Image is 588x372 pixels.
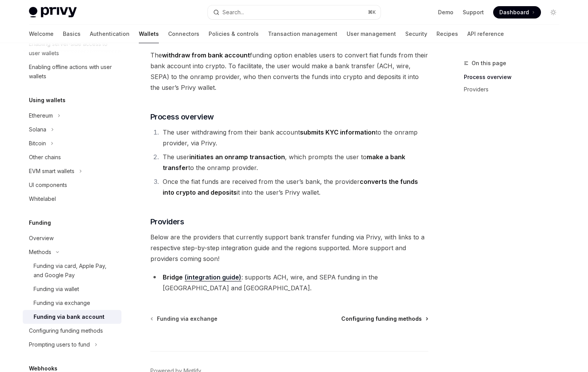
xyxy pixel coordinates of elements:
[139,25,159,43] a: Wallets
[472,59,506,68] span: On this page
[29,111,53,120] div: Ethereum
[23,150,121,164] a: Other chains
[34,312,104,322] div: Funding via bank account
[150,111,214,122] span: Process overview
[464,83,566,96] a: Providers
[29,25,54,43] a: Welcome
[23,178,121,192] a: UI components
[63,25,81,43] a: Basics
[150,232,428,264] span: Below are the providers that currently support bank transfer funding via Privy, with links to a r...
[29,234,54,243] div: Overview
[23,296,121,310] a: Funding via exchange
[160,151,428,173] li: The user , which prompts the user to to the onramp provider.
[29,167,74,176] div: EVM smart wallets
[29,96,66,105] h5: Using wallets
[23,60,121,83] a: Enabling offline actions with user wallets
[29,153,61,162] div: Other chains
[209,25,259,43] a: Policies & controls
[341,315,428,323] a: Configuring funding methods
[34,261,117,280] div: Funding via card, Apple Pay, and Google Pay
[23,259,121,282] a: Funding via card, Apple Pay, and Google Pay
[464,71,566,83] a: Process overview
[438,8,453,16] a: Demo
[23,338,121,352] button: Toggle Prompting users to fund section
[23,136,121,150] button: Toggle Bitcoin section
[90,25,130,43] a: Authentication
[547,6,559,19] button: Toggle dark mode
[29,125,46,134] div: Solana
[189,153,285,161] strong: initiates an onramp transaction
[151,315,217,323] a: Funding via exchange
[34,284,79,294] div: Funding via wallet
[162,51,250,59] strong: withdraw from bank account
[368,9,376,15] span: ⌘ K
[23,192,121,206] a: Whitelabel
[150,50,428,93] span: The funding option enables users to convert fiat funds from their bank account into crypto. To fa...
[23,231,121,245] a: Overview
[341,315,422,323] span: Configuring funding methods
[163,273,183,281] strong: Bridge
[23,164,121,178] button: Toggle EVM smart wallets section
[405,25,427,43] a: Security
[23,123,121,136] button: Toggle Solana section
[222,8,244,17] div: Search...
[29,247,51,257] div: Methods
[29,139,46,148] div: Bitcoin
[157,315,217,323] span: Funding via exchange
[23,245,121,259] button: Toggle Methods section
[347,25,396,43] a: User management
[29,7,77,18] img: light logo
[150,272,428,293] li: : supports ACH, wire, and SEPA funding in the [GEOGRAPHIC_DATA] and [GEOGRAPHIC_DATA].
[499,8,529,16] span: Dashboard
[150,216,184,227] span: Providers
[268,25,337,43] a: Transaction management
[23,324,121,338] a: Configuring funding methods
[160,127,428,148] li: The user withdrawing from their bank account to the onramp provider, via Privy.
[467,25,504,43] a: API reference
[29,326,103,335] div: Configuring funding methods
[168,25,199,43] a: Connectors
[29,194,56,204] div: Whitelabel
[436,25,458,43] a: Recipes
[463,8,484,16] a: Support
[29,340,90,349] div: Prompting users to fund
[23,109,121,123] button: Toggle Ethereum section
[23,310,121,324] a: Funding via bank account
[300,128,376,136] strong: submits KYC information
[34,298,90,308] div: Funding via exchange
[185,273,241,281] a: (integration guide)
[23,282,121,296] a: Funding via wallet
[208,5,381,19] button: Open search
[160,176,428,198] li: Once the fiat funds are received from the user’s bank, the provider it into the user’s Privy wallet.
[29,218,51,227] h5: Funding
[29,180,67,190] div: UI components
[29,62,117,81] div: Enabling offline actions with user wallets
[493,6,541,19] a: Dashboard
